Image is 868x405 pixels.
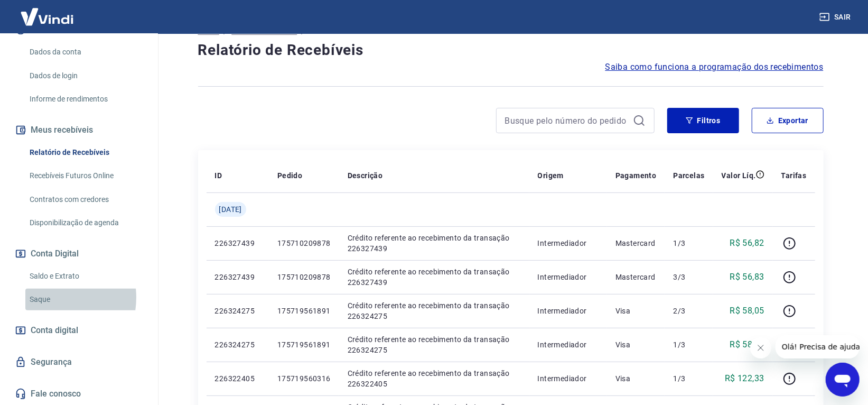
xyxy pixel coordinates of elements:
iframe: Close message [750,337,771,358]
p: 175719561891 [277,339,331,350]
p: Crédito referente ao recebimento da transação 226322405 [348,368,521,389]
a: Disponibilização de agenda [25,212,145,234]
button: Sair [817,7,855,27]
p: Crédito referente ao recebimento da transação 226324275 [348,334,521,355]
p: Pagamento [615,170,657,181]
a: Dados de login [25,65,145,87]
span: Olá! Precisa de ajuda? [6,7,89,16]
p: Intermediador [538,339,599,350]
p: 175710209878 [277,272,331,282]
p: 226327439 [215,238,260,248]
p: R$ 58,05 [730,338,764,351]
img: Vindi [13,1,81,33]
a: Segurança [13,351,145,374]
p: 1/3 [673,373,704,384]
button: Conta Digital [13,242,145,265]
p: ID [215,170,222,181]
a: Conta digital [13,319,145,342]
span: Conta digital [31,323,78,338]
p: 226324275 [215,306,260,316]
p: R$ 56,82 [730,237,764,250]
p: 175719560316 [277,373,331,384]
p: 226324275 [215,339,260,350]
a: Saque [25,289,145,310]
p: Valor Líq. [722,170,756,181]
button: Meus recebíveis [13,118,145,142]
p: Visa [615,339,657,350]
button: Filtros [667,108,739,133]
input: Busque pelo número do pedido [505,113,629,128]
iframe: Message from company [776,335,860,358]
p: 175719561891 [277,306,331,316]
p: Crédito referente ao recebimento da transação 226324275 [348,300,521,321]
p: 175710209878 [277,238,331,248]
a: Recebíveis Futuros Online [25,165,145,187]
span: [DATE] [219,204,242,215]
p: Origem [538,170,564,181]
a: Saldo e Extrato [25,265,145,287]
p: 1/3 [673,339,704,350]
p: Mastercard [615,272,657,282]
p: Crédito referente ao recebimento da transação 226327439 [348,233,521,254]
p: 2/3 [673,306,704,316]
p: Parcelas [673,170,704,181]
p: R$ 58,05 [730,305,764,317]
p: 226327439 [215,272,260,282]
a: Saiba como funciona a programação dos recebimentos [605,61,824,73]
a: Relatório de Recebíveis [25,142,145,163]
p: Pedido [277,170,302,181]
p: Crédito referente ao recebimento da transação 226327439 [348,266,521,288]
p: Visa [615,373,657,384]
a: Dados da conta [25,41,145,63]
p: 3/3 [673,272,704,282]
a: Informe de rendimentos [25,88,145,110]
p: Visa [615,306,657,316]
p: R$ 56,83 [730,271,764,283]
p: Intermediador [538,373,599,384]
a: Contratos com credores [25,189,145,210]
p: Mastercard [615,238,657,248]
p: 226322405 [215,373,260,384]
p: R$ 122,33 [725,372,764,385]
p: 1/3 [673,238,704,248]
iframe: Button to launch messaging window [826,363,860,397]
p: Tarifas [781,170,807,181]
p: Descrição [348,170,383,181]
p: Intermediador [538,238,599,248]
button: Exportar [752,108,824,133]
p: Intermediador [538,272,599,282]
p: Intermediador [538,306,599,316]
h4: Relatório de Recebíveis [198,40,824,61]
